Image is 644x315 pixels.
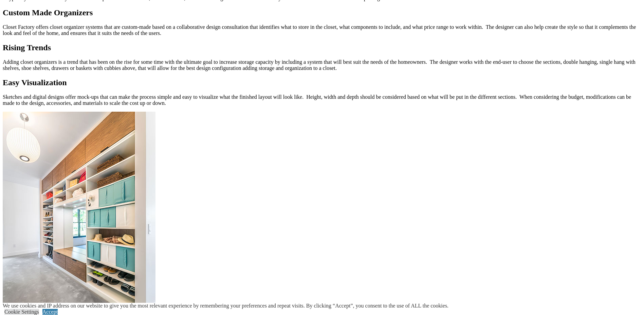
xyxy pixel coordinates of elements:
[3,94,641,106] p: Sketches and digital designs offer mock-ups that can make the process simple and easy to visualiz...
[3,303,448,309] div: We use cookies and IP address on our website to give you the most relevant experience by remember...
[3,43,641,52] h2: Rising Trends
[3,78,641,87] h2: Easy Visualization
[4,309,39,315] a: Cookie Settings
[3,24,641,36] p: Closet Factory offers closet organizer systems that are custom-made based on a collaborative desi...
[42,309,58,315] a: Accept
[3,59,641,71] p: Adding closet organizers is a trend that has been on the rise for some time with the ultimate goa...
[3,8,641,17] h2: Custom Made Organizers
